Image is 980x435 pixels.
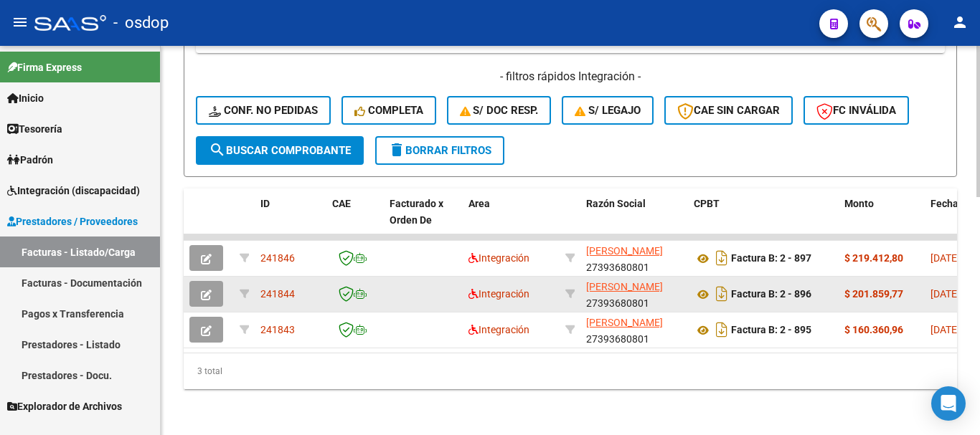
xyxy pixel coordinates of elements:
[468,288,529,300] span: Integración
[463,188,560,252] datatable-header-cell: Area
[354,104,423,117] span: Completa
[844,324,903,335] strong: $ 160.360,96
[332,198,351,209] span: CAE
[468,198,490,209] span: Area
[575,104,641,117] span: S/ legajo
[260,324,295,335] span: 241843
[694,198,720,209] span: CPBT
[664,96,793,125] button: CAE SIN CARGAR
[260,198,270,209] span: ID
[7,214,138,229] span: Prestadores / Proveedores
[731,325,811,336] strong: Factura B: 2 - 895
[375,136,504,165] button: Borrar Filtros
[688,188,839,252] datatable-header-cell: CPBT
[390,198,443,226] span: Facturado x Orden De
[586,281,663,292] span: [PERSON_NAME]
[468,252,529,264] span: Integración
[11,14,29,31] mat-icon: menu
[7,121,62,137] span: Tesorería
[260,288,295,300] span: 241844
[7,152,53,168] span: Padrón
[844,252,903,264] strong: $ 219.412,80
[844,288,903,300] strong: $ 201.859,77
[586,315,682,345] div: 27393680801
[7,183,140,199] span: Integración (discapacidad)
[209,144,351,157] span: Buscar Comprobante
[586,279,682,309] div: 27393680801
[586,198,646,209] span: Razón Social
[712,247,731,269] i: Descargar documento
[7,398,122,414] span: Explorador de Archivos
[804,96,909,125] button: FC Inválida
[844,198,874,209] span: Monto
[460,104,539,117] span: S/ Doc Resp.
[731,253,811,264] strong: Factura B: 2 - 897
[341,96,436,125] button: Completa
[712,318,731,341] i: Descargar documento
[196,136,364,165] button: Buscar Comprobante
[712,282,731,305] i: Descargar documento
[113,7,169,39] span: - osdop
[468,324,529,335] span: Integración
[586,245,663,257] span: [PERSON_NAME]
[184,353,957,389] div: 3 total
[388,141,405,158] mat-icon: delete
[209,104,318,117] span: Conf. no pedidas
[447,96,552,125] button: S/ Doc Resp.
[930,288,960,300] span: [DATE]
[326,188,384,252] datatable-header-cell: CAE
[951,14,969,31] mat-icon: person
[580,188,688,252] datatable-header-cell: Razón Social
[677,104,780,117] span: CAE SIN CARGAR
[586,243,682,273] div: 27393680801
[7,90,44,106] span: Inicio
[196,96,331,125] button: Conf. no pedidas
[209,141,226,158] mat-icon: search
[931,386,966,421] div: Open Intercom Messenger
[930,252,960,264] span: [DATE]
[260,252,295,264] span: 241846
[562,96,654,125] button: S/ legajo
[839,188,925,252] datatable-header-cell: Monto
[930,324,960,335] span: [DATE]
[255,188,326,252] datatable-header-cell: ID
[816,104,896,117] span: FC Inválida
[731,289,811,300] strong: Factura B: 2 - 896
[7,59,82,75] span: Firma Express
[196,69,945,85] h4: - filtros rápidos Integración -
[384,188,463,252] datatable-header-cell: Facturado x Orden De
[388,144,491,157] span: Borrar Filtros
[586,317,663,328] span: [PERSON_NAME]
